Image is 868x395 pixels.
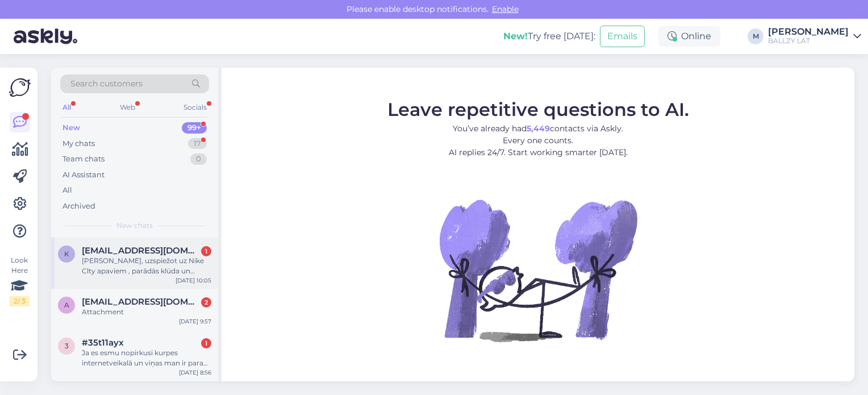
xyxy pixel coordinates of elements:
div: Online [658,26,720,47]
span: kajo1076@gmail.com [82,246,200,256]
img: Askly Logo [9,77,31,98]
div: My chats [62,138,95,149]
a: [PERSON_NAME]BALLZY LAT [768,27,861,45]
div: [DATE] 10:05 [176,276,211,285]
div: New [62,122,80,134]
div: Look Here [9,255,30,306]
div: Ja es esmu nopirkusi kurpes internetveikalā un viņas man ir parak lielas (2 izmeri) vai es viņas ... [82,348,211,368]
div: All [60,100,73,115]
div: [PERSON_NAME] [768,27,849,36]
span: k [64,250,69,258]
div: Archived [62,201,95,212]
div: Web [118,100,137,115]
div: [DATE] 9:57 [179,317,211,326]
span: New chats [116,221,153,231]
div: Try free [DATE]: [503,30,595,43]
b: 5,449 [527,123,550,134]
span: agrisaudars@inbox.lv [82,297,200,307]
div: 2 [201,297,211,307]
span: #35t11ayx [82,338,124,348]
span: Enable [489,4,522,14]
b: New! [503,31,528,41]
div: AI Assistant [62,169,105,181]
div: BALLZY LAT [768,36,849,45]
div: M [748,28,763,44]
div: 2 / 3 [9,296,30,306]
div: [PERSON_NAME], uzspiežot uz Nike Clty apaviem , parādās klūda un nevaru iegadāties viņus [82,256,211,276]
div: [DATE] 8:56 [179,368,211,377]
p: You’ve already had contacts via Askly. Every one counts. AI replies 24/7. Start working smarter [... [387,123,689,159]
div: 17 [188,138,207,149]
div: 0 [190,153,207,165]
span: Leave repetitive questions to AI. [387,98,689,120]
div: 1 [201,246,211,256]
span: a [64,301,69,309]
img: No Chat active [436,168,640,372]
div: 99+ [182,122,207,134]
div: Attachment [82,307,211,317]
span: Search customers [70,78,143,90]
div: Socials [181,100,209,115]
button: Emails [600,26,645,47]
span: 3 [65,342,69,350]
div: 1 [201,338,211,348]
div: All [62,185,72,196]
div: Team chats [62,153,105,165]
